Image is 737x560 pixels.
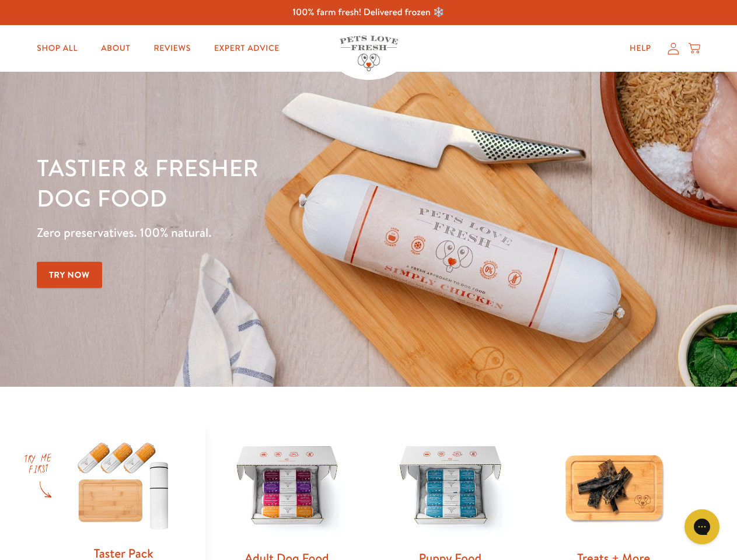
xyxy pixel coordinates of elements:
[27,37,87,60] a: Shop All
[620,37,661,60] a: Help
[37,152,479,213] h1: Tastier & fresher dog food
[37,262,102,288] a: Try Now
[92,37,139,60] a: About
[144,37,200,60] a: Reviews
[340,36,398,71] img: Pets Love Fresh
[205,37,289,60] a: Expert Advice
[679,505,725,548] iframe: Gorgias live chat messenger
[37,222,479,243] p: Zero preservatives. 100% natural.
